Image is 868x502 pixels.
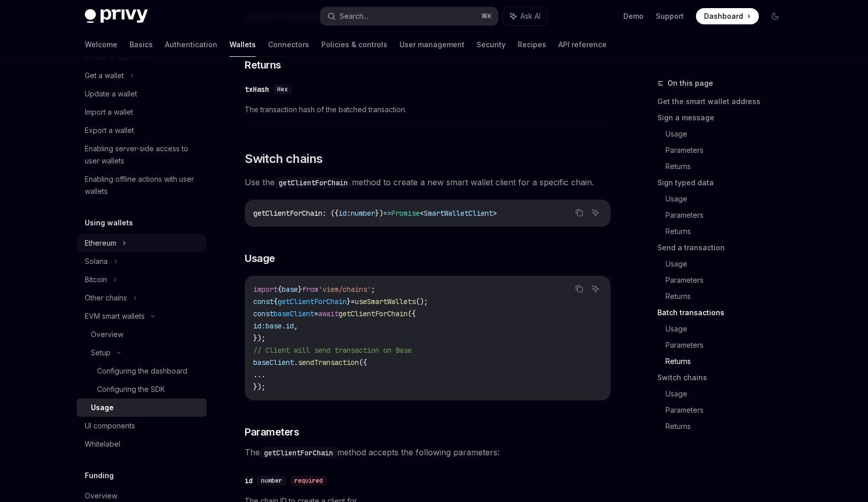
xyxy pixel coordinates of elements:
[268,32,309,57] a: Connectors
[665,207,791,223] a: Parameters
[274,309,314,318] span: baseClient
[77,435,207,453] a: Whitelabel
[665,191,791,207] a: Usage
[294,321,298,330] span: ,
[253,321,265,330] span: id:
[245,425,299,439] span: Parameters
[665,288,791,305] a: Returns
[665,272,791,288] a: Parameters
[129,32,153,57] a: Basics
[253,285,278,294] span: import
[253,358,294,367] span: baseClient
[165,32,217,57] a: Authentication
[245,251,275,265] span: Usage
[665,142,791,158] a: Parameters
[665,353,791,370] a: Returns
[665,158,791,175] a: Returns
[282,285,298,294] span: base
[245,84,269,94] div: txHash
[573,282,586,295] button: Copy the contents from the code block
[253,333,265,343] span: });
[286,321,294,330] span: id
[665,418,791,434] a: Returns
[696,8,759,24] a: Dashboard
[294,358,298,367] span: .
[318,309,339,318] span: await
[85,217,133,229] h5: Using wallets
[85,274,107,286] div: Bitcoin
[665,402,791,418] a: Parameters
[229,32,256,57] a: Wallets
[656,11,684,21] a: Support
[77,380,207,398] a: Configuring the SDK
[767,8,783,24] button: Toggle dark mode
[253,209,322,218] span: getClientForChain
[97,383,165,395] div: Configuring the SDK
[704,11,743,21] span: Dashboard
[253,382,265,391] span: });
[245,445,611,459] span: The method accepts the following parameters:
[424,209,493,218] span: SmartWalletClient
[245,58,281,72] span: Returns
[290,476,327,486] div: required
[665,256,791,272] a: Usage
[85,70,124,82] div: Get a wallet
[589,206,602,219] button: Ask AI
[77,103,207,121] a: Import a wallet
[245,476,253,486] div: id
[77,121,207,140] a: Export a wallet
[558,32,607,57] a: API reference
[91,328,123,341] div: Overview
[97,365,187,377] div: Configuring the dashboard
[77,325,207,344] a: Overview
[85,470,114,482] h5: Funding
[503,7,548,25] button: Ask AI
[383,209,391,218] span: =>
[657,240,791,256] a: Send a transaction
[85,490,117,502] div: Overview
[408,309,416,318] span: ({
[260,447,337,458] code: getClientForChain
[85,237,116,249] div: Ethereum
[416,297,428,306] span: ();
[518,32,546,57] a: Recipes
[355,297,416,306] span: useSmartWallets
[85,173,201,197] div: Enabling offline actions with user wallets
[657,370,791,386] a: Switch chains
[77,362,207,380] a: Configuring the dashboard
[253,309,274,318] span: const
[77,140,207,170] a: Enabling server-side access to user wallets
[665,337,791,353] a: Parameters
[665,386,791,402] a: Usage
[321,32,387,57] a: Policies & controls
[340,10,368,22] div: Search...
[253,297,274,306] span: const
[351,297,355,306] span: =
[278,297,347,306] span: getClientForChain
[77,170,207,200] a: Enabling offline actions with user wallets
[347,297,351,306] span: }
[85,106,133,118] div: Import a wallet
[665,321,791,337] a: Usage
[318,285,371,294] span: 'viem/chains'
[623,11,644,21] a: Demo
[347,209,351,218] span: :
[298,358,359,367] span: sendTransaction
[85,143,201,167] div: Enabling server-side access to user wallets
[245,104,611,116] span: The transaction hash of the batched transaction.
[339,209,347,218] span: id
[85,420,135,432] div: UI components
[420,209,424,218] span: <
[77,417,207,435] a: UI components
[278,285,282,294] span: {
[274,297,278,306] span: {
[477,32,506,57] a: Security
[245,175,611,189] span: Use the method to create a new smart wallet client for a specific chain.
[275,177,352,188] code: getClientForChain
[339,309,408,318] span: getClientForChain
[261,477,282,485] span: number
[85,32,117,57] a: Welcome
[493,209,497,218] span: >
[85,9,148,23] img: dark logo
[302,285,318,294] span: from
